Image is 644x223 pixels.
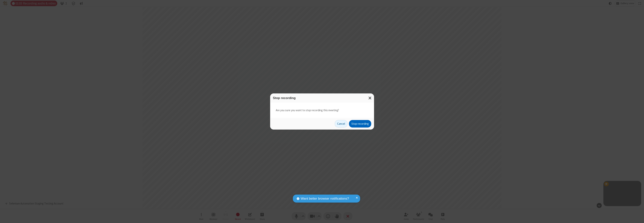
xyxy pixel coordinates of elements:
button: Cancel [335,120,347,128]
button: Stop recording [349,120,371,128]
button: Close modal [366,93,374,103]
span: Want better browser notifications? [301,196,349,201]
h3: Stop recording [273,96,371,100]
div: Are you sure you want to stop recording this meeting? [270,103,374,118]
